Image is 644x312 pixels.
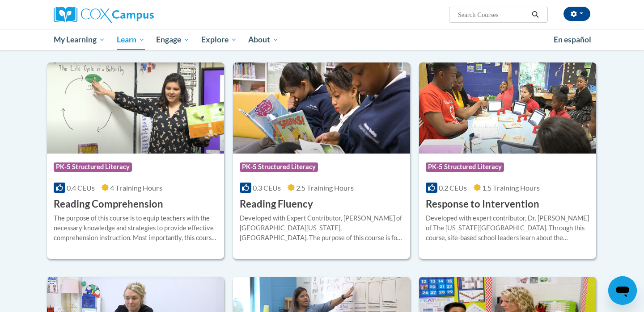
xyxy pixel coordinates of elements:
img: Cox Campus [54,7,154,23]
span: PK-5 Structured Literacy [426,162,504,171]
div: Developed with expert contributor, Dr. [PERSON_NAME] of The [US_STATE][GEOGRAPHIC_DATA]. Through ... [426,213,589,243]
span: Engage [156,34,190,45]
div: The purpose of this course is to equip teachers with the necessary knowledge and strategies to pr... [54,213,217,243]
h3: Reading Comprehension [54,197,163,211]
span: 0.4 CEUs [67,183,95,192]
span: About [248,34,279,45]
a: En español [548,30,597,49]
span: PK-5 Structured Literacy [240,162,318,171]
span: Learn [117,34,145,45]
span: Explore [201,34,237,45]
span: PK-5 Structured Literacy [54,162,132,171]
span: 4 Training Hours [110,183,162,192]
span: My Learning [54,34,105,45]
iframe: Button to launch messaging window [608,276,637,305]
span: 0.2 CEUs [439,183,467,192]
div: Main menu [40,29,604,50]
a: About [243,29,285,50]
img: Course Logo [233,62,410,154]
img: Course Logo [419,62,596,154]
a: Learn [111,29,151,50]
input: Search Courses [457,9,529,20]
a: Course LogoPK-5 Structured Literacy0.3 CEUs2.5 Training Hours Reading FluencyDeveloped with Exper... [233,62,410,259]
span: En español [554,35,591,44]
img: Course Logo [47,62,224,154]
span: 2.5 Training Hours [296,183,354,192]
a: My Learning [48,29,111,50]
a: Cox Campus [54,7,224,23]
h3: Response to Intervention [426,197,539,211]
button: Search [529,9,542,20]
span: 1.5 Training Hours [482,183,540,192]
a: Course LogoPK-5 Structured Literacy0.4 CEUs4 Training Hours Reading ComprehensionThe purpose of t... [47,62,224,259]
div: Developed with Expert Contributor, [PERSON_NAME] of [GEOGRAPHIC_DATA][US_STATE], [GEOGRAPHIC_DATA... [240,213,403,243]
button: Account Settings [563,7,590,21]
a: Explore [195,29,243,50]
h3: Reading Fluency [240,197,313,211]
a: Course LogoPK-5 Structured Literacy0.2 CEUs1.5 Training Hours Response to InterventionDeveloped w... [419,62,596,259]
a: Engage [150,29,195,50]
span: 0.3 CEUs [253,183,281,192]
